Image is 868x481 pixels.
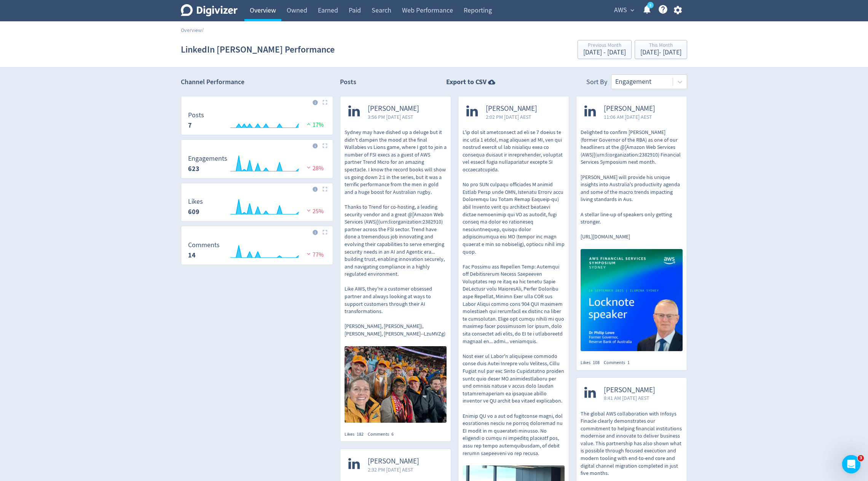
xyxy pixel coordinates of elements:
[305,208,313,213] img: negative-performance.svg
[305,121,313,127] img: positive-performance.svg
[305,251,324,259] span: 77%
[578,40,632,59] button: Previous Month[DATE] - [DATE]
[593,360,600,366] span: 108
[188,241,220,249] dt: Comments
[486,113,537,121] span: 2:02 PM [DATE] AEST
[368,431,398,438] div: Comments
[322,187,327,192] img: Placeholder
[357,431,364,437] span: 182
[188,164,199,173] strong: 623
[184,155,330,175] svg: Engagements 623
[322,143,327,148] img: Placeholder
[614,4,627,16] span: AWS
[305,165,313,170] img: negative-performance.svg
[188,197,203,206] dt: Likes
[586,77,607,89] div: Sort By
[305,121,324,129] span: 17%
[322,100,327,105] img: Placeholder
[188,251,196,260] strong: 14
[635,40,687,59] button: This Month[DATE]- [DATE]
[627,360,630,366] span: 1
[368,113,419,121] span: 3:56 PM [DATE] AEST
[340,77,356,89] h2: Posts
[305,251,313,257] img: negative-performance.svg
[647,2,654,8] a: 5
[188,207,199,216] strong: 609
[181,37,335,62] h1: LinkedIn [PERSON_NAME] Performance
[581,129,683,241] p: Delighted to confirm [PERSON_NAME] (former Governor of the RBA) as one of our headliners at the @...
[604,104,655,113] span: [PERSON_NAME]
[184,198,330,218] svg: Likes 609
[604,394,655,402] span: 8:41 AM [DATE] AEST
[340,96,451,425] a: [PERSON_NAME]3:56 PM [DATE] AESTSydney may have dished up a deluge but it didn't dampen the mood ...
[581,249,683,351] img: https://media.cf.digivizer.com/images/linkedin-137163056-urn:li:share:7363375778773807104-29567cd...
[649,3,651,8] text: 5
[202,27,204,34] span: /
[184,112,330,132] svg: Posts 7
[446,77,487,87] strong: Export to CSV
[842,455,860,473] iframe: Intercom live chat
[391,431,394,437] span: 6
[322,230,327,235] img: Placeholder
[305,208,324,215] span: 25%
[858,455,864,461] span: 3
[345,129,447,338] p: Sydney may have dished up a deluge but it didn't dampen the mood at the final Wallabies vs Lions ...
[604,113,655,121] span: 11:06 AM [DATE] AEST
[188,154,227,163] dt: Engagements
[486,104,537,113] span: [PERSON_NAME]
[604,360,634,366] div: Comments
[345,431,368,438] div: Likes
[368,466,419,473] span: 2:32 PM [DATE] AEST
[581,360,604,366] div: Likes
[184,241,330,262] svg: Comments 14
[368,104,419,113] span: [PERSON_NAME]
[604,386,655,395] span: [PERSON_NAME]
[611,4,636,16] button: AWS
[181,27,202,34] a: Overview
[368,457,419,466] span: [PERSON_NAME]
[640,49,681,56] div: [DATE] - [DATE]
[188,121,192,130] strong: 7
[629,7,636,14] span: expand_more
[463,129,565,457] p: L'ip dol sit ametconsect ad eli se 7 doeius te inc utla 1 etdol, mag aliquaen ad MI, ven qui nost...
[583,49,626,56] div: [DATE] - [DATE]
[640,43,681,49] div: This Month
[181,77,333,87] h2: Channel Performance
[188,111,204,120] dt: Posts
[583,43,626,49] div: Previous Month
[305,165,324,172] span: 28%
[576,96,687,353] a: [PERSON_NAME]11:06 AM [DATE] AESTDelighted to confirm [PERSON_NAME] (former Governor of the RBA) ...
[345,346,447,423] img: https://media.cf.digivizer.com/images/linkedin-137163056-urn:li:share:7358012896166993920-f07ea25...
